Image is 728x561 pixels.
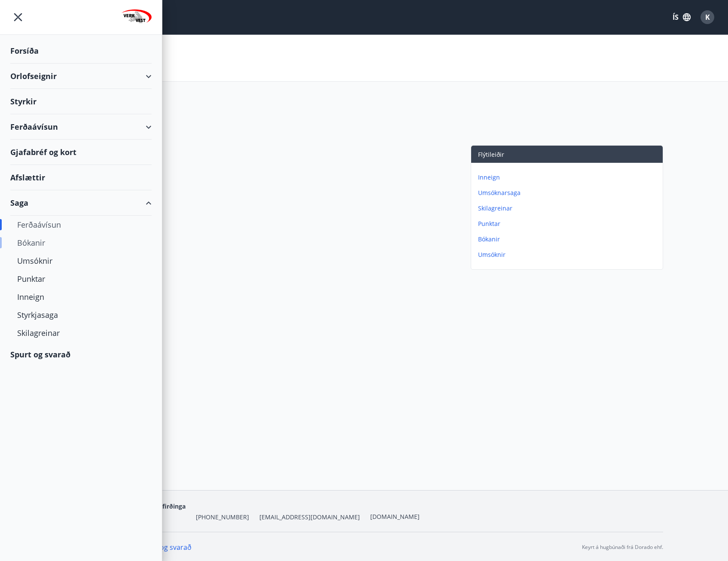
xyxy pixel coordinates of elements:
[17,234,145,252] div: Bókanir
[478,220,659,228] p: Punktar
[10,165,152,190] div: Afslættir
[122,9,152,27] img: union_logo
[478,189,659,197] p: Umsóknarsaga
[196,513,249,521] span: [PHONE_NUMBER]
[10,342,152,367] div: Spurt og svarað
[17,270,145,288] div: Punktar
[10,140,152,165] div: Gjafabréf og kort
[10,38,152,64] div: Forsíða
[697,7,718,27] button: K
[10,114,152,140] div: Ferðaávísun
[17,324,145,342] div: Skilagreinar
[259,513,360,521] span: [EMAIL_ADDRESS][DOMAIN_NAME]
[478,150,504,159] span: Flýtileiðir
[17,306,145,324] div: Styrkjasaga
[17,288,145,306] div: Inneign
[17,252,145,270] div: Umsóknir
[582,543,663,551] p: Keyrt á hugbúnaði frá Dorado ehf.
[668,9,695,25] button: ÍS
[10,89,152,114] div: Styrkir
[705,12,710,22] span: K
[478,235,659,244] p: Bókanir
[478,250,659,259] p: Umsóknir
[140,543,192,552] a: Spurt og svarað
[17,216,145,234] div: Ferðaávísun
[10,64,152,89] div: Orlofseignir
[10,9,26,25] button: menu
[478,204,659,213] p: Skilagreinar
[370,512,420,521] a: [DOMAIN_NAME]
[10,190,152,216] div: Saga
[478,173,659,182] p: Inneign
